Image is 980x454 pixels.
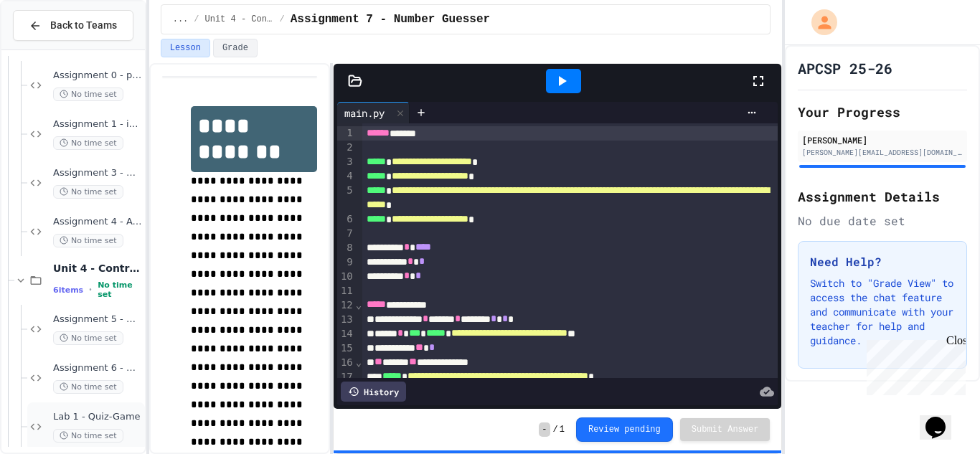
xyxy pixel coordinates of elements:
span: Assignment 3 - Basic Calc [53,167,142,179]
div: 5 [337,184,355,212]
div: 14 [337,327,355,341]
span: No time set [53,185,123,199]
span: Fold line [355,356,362,368]
iframe: chat widget [861,334,966,395]
h2: Assignment Details [798,186,967,207]
div: 16 [337,356,355,370]
span: No time set [53,380,123,394]
div: 11 [337,284,355,298]
div: 1 [337,126,355,141]
span: No time set [53,331,123,345]
span: Back to Teams [50,18,117,33]
div: 6 [337,212,355,227]
div: No due date set [798,212,967,230]
span: Unit 4 - Control Structures [205,14,274,25]
div: 13 [337,313,355,327]
span: Submit Answer [692,424,759,435]
span: • [89,284,92,295]
span: Lab 1 - Quiz-Game [53,411,142,423]
div: 8 [337,241,355,255]
span: No time set [53,234,123,247]
div: 3 [337,155,355,169]
div: 4 [337,169,355,184]
div: 17 [337,370,355,384]
span: Assignment 4 - Advanced Calc [53,216,142,228]
div: 12 [337,298,355,313]
div: 9 [337,255,355,270]
span: / [280,14,285,25]
span: Assignment 0 - print() [53,70,142,82]
h1: APCSP 25-26 [798,58,892,78]
span: / [553,424,558,435]
span: 6 items [53,285,83,295]
button: Lesson [161,39,210,57]
span: No time set [53,429,123,443]
span: Assignment 7 - Number Guesser [291,11,490,28]
div: 2 [337,141,355,155]
div: Chat with us now!Close [6,6,99,91]
div: 15 [337,341,355,356]
button: Submit Answer [680,418,771,441]
span: No time set [53,88,123,101]
div: main.py [337,105,392,120]
div: 10 [337,270,355,284]
button: Back to Teams [13,10,133,41]
span: Assignment 1 - input() [53,118,142,131]
p: Switch to "Grade View" to access the chat feature and communicate with your teacher for help and ... [810,276,955,348]
span: No time set [98,280,142,299]
iframe: chat widget [920,397,966,440]
button: Grade [213,39,258,57]
span: Unit 4 - Control Structures [53,262,142,275]
span: 1 [560,424,565,435]
div: main.py [337,102,410,123]
div: History [341,382,406,402]
div: My Account [796,6,841,39]
span: Assignment 6 - Discount Calculator [53,362,142,374]
button: Review pending [576,417,673,442]
span: - [539,422,550,437]
span: ... [173,14,189,25]
span: / [194,14,199,25]
span: No time set [53,136,123,150]
span: Assignment 5 - Booleans [53,313,142,326]
h3: Need Help? [810,253,955,270]
h2: Your Progress [798,102,967,122]
div: [PERSON_NAME] [802,133,963,146]
div: [PERSON_NAME][EMAIL_ADDRESS][DOMAIN_NAME] [802,147,963,158]
span: Fold line [355,299,362,311]
div: 7 [337,227,355,241]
